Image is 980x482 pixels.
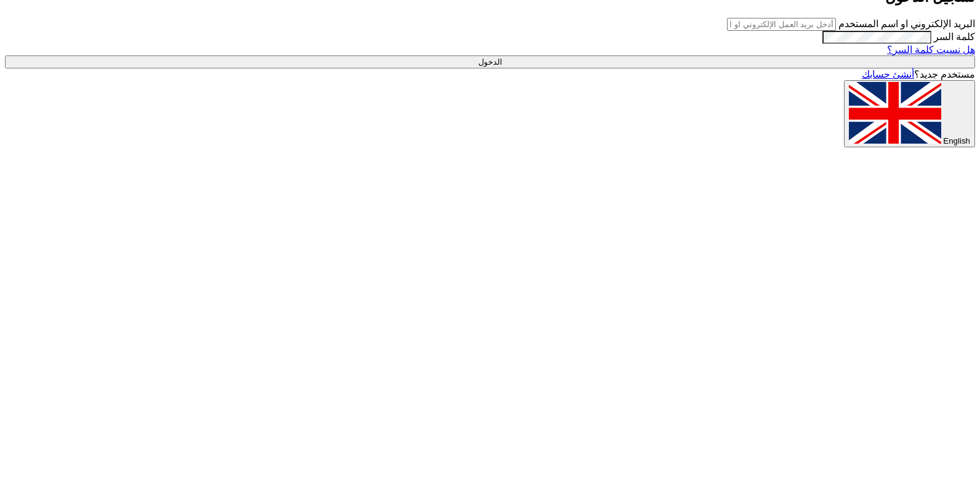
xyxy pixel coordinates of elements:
[943,136,970,145] span: English
[838,18,975,29] label: البريد الإلكتروني او اسم المستخدم
[934,31,975,42] label: كلمة السر
[5,68,975,80] div: مستخدم جديد؟
[849,82,941,144] img: en-US.png
[727,18,836,31] input: أدخل بريد العمل الإلكتروني او اسم المستخدم الخاص بك ...
[862,69,914,80] a: أنشئ حسابك
[844,80,975,147] button: English
[887,44,975,55] a: هل نسيت كلمة السر؟
[5,55,975,68] input: الدخول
